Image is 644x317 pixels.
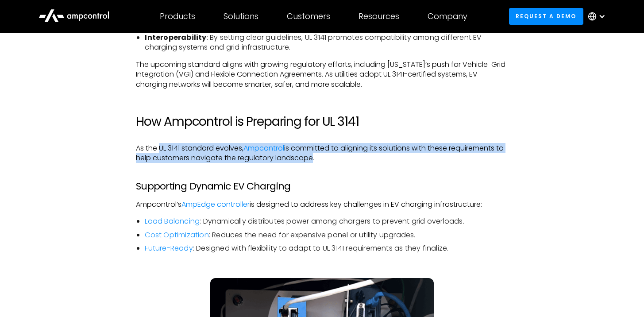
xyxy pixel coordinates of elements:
[145,243,193,253] a: Future-Ready
[287,12,330,21] div: Customers
[428,12,467,21] div: Company
[509,8,583,24] a: Request a demo
[359,12,399,21] div: Resources
[160,12,195,21] div: Products
[181,199,250,209] a: AmpEdge controller
[136,200,508,209] p: Ampcontrol’s is designed to address key challenges in EV charging infrastructure:
[136,181,508,192] h3: Supporting Dynamic EV Charging
[145,32,206,43] strong: Interoperability
[145,216,200,226] a: Load Balancing
[136,114,508,129] h2: How Ampcontrol is Preparing for UL 3141
[145,216,508,226] li: : Dynamically distributes power among chargers to prevent grid overloads.
[136,143,508,163] p: As the UL 3141 standard evolves, is committed to aligning its solutions with these requirements t...
[145,244,508,253] li: : Designed with flexibility to adapt to UL 3141 requirements as they finalize.
[224,12,258,21] div: Solutions
[145,33,508,53] li: : By setting clear guidelines, UL 3141 promotes compatibility among different EV charging systems...
[145,230,508,240] li: : Reduces the need for expensive panel or utility upgrades.
[145,230,208,240] a: Cost Optimization
[243,143,284,153] a: Ampcontrol
[136,60,508,89] p: The upcoming standard aligns with growing regulatory efforts, including [US_STATE]’s push for Veh...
